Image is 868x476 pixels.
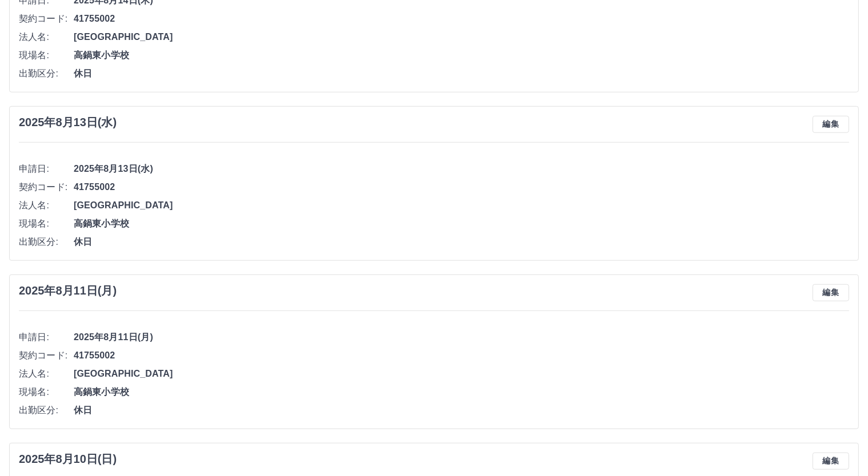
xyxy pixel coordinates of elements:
span: [GEOGRAPHIC_DATA] [74,30,849,44]
span: 41755002 [74,180,849,194]
span: 休日 [74,67,849,80]
button: 編集 [813,284,849,301]
span: 41755002 [74,349,849,362]
span: 法人名: [19,30,74,44]
span: 契約コード: [19,12,74,26]
span: 41755002 [74,12,849,26]
span: 現場名: [19,385,74,399]
span: 申請日: [19,162,74,176]
h3: 2025年8月11日(月) [19,284,117,297]
span: 法人名: [19,199,74,212]
span: 2025年8月11日(月) [74,330,849,344]
button: 編集 [813,116,849,133]
span: 契約コード: [19,349,74,362]
span: 現場名: [19,49,74,62]
h3: 2025年8月13日(水) [19,116,117,129]
span: 高鍋東小学校 [74,49,849,62]
span: 高鍋東小学校 [74,385,849,399]
span: 申請日: [19,330,74,344]
span: 契約コード: [19,180,74,194]
span: 法人名: [19,367,74,381]
span: 2025年8月13日(水) [74,162,849,176]
span: 高鍋東小学校 [74,217,849,231]
span: [GEOGRAPHIC_DATA] [74,367,849,381]
span: 出勤区分: [19,67,74,80]
span: 出勤区分: [19,404,74,417]
button: 編集 [813,453,849,470]
span: 出勤区分: [19,235,74,249]
h3: 2025年8月10日(日) [19,453,117,466]
span: 休日 [74,404,849,417]
span: 現場名: [19,217,74,231]
span: 休日 [74,235,849,249]
span: [GEOGRAPHIC_DATA] [74,199,849,212]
